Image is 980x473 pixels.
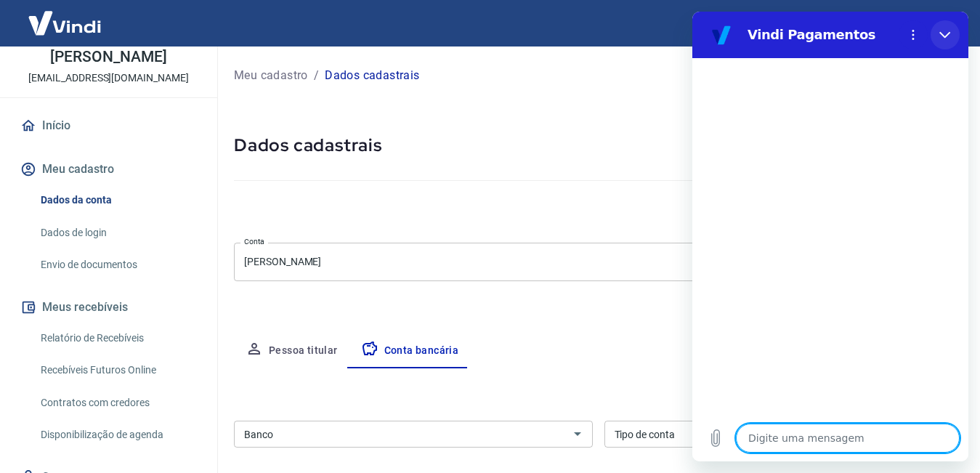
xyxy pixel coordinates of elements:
[17,110,200,142] a: Início
[692,12,968,461] iframe: Janela de mensagens
[325,67,419,84] p: Dados cadastrais
[910,10,963,37] button: Sair
[35,250,200,280] a: Envio de documentos
[349,333,471,368] button: Conta bancária
[17,1,112,45] img: Vindi
[35,355,200,385] a: Recebíveis Futuros Online
[234,333,349,368] button: Pessoa titular
[35,388,200,418] a: Contratos com credores
[35,420,200,450] a: Disponibilização de agenda
[35,185,200,215] a: Dados da conta
[17,153,200,185] button: Meu cadastro
[244,236,264,247] label: Conta
[234,134,963,157] h5: Dados cadastrais
[234,67,308,84] a: Meu cadastro
[35,218,200,248] a: Dados de login
[35,323,200,353] a: Relatório de Recebíveis
[50,49,166,65] p: [PERSON_NAME]
[567,424,588,444] button: Abrir
[17,291,200,323] button: Meus recebíveis
[28,70,189,86] p: [EMAIL_ADDRESS][DOMAIN_NAME]
[314,67,319,84] p: /
[234,243,963,281] div: [PERSON_NAME]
